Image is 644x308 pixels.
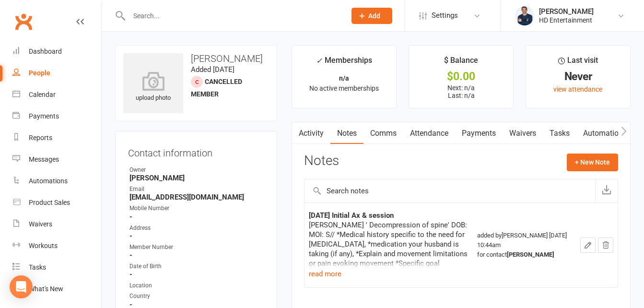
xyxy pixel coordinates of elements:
[316,56,322,65] i: ✓
[12,149,101,170] a: Messages
[12,127,101,149] a: Reports
[29,112,59,120] div: Payments
[12,84,101,106] a: Calendar
[515,6,534,25] img: thumb_image1646563817.png
[567,154,618,171] button: + New Note
[29,47,62,55] div: Dashboard
[29,220,52,228] div: Waivers
[12,10,35,34] a: Clubworx
[29,199,70,206] div: Product Sales
[444,54,478,71] div: $ Balance
[477,250,572,260] div: for contact
[29,177,68,185] div: Automations
[507,251,554,258] strong: [PERSON_NAME]
[292,122,330,144] a: Activity
[339,74,349,82] strong: n/a
[29,69,50,77] div: People
[12,278,101,300] a: What's New
[553,85,602,93] a: view attendance
[503,122,543,144] a: Waivers
[309,268,341,280] button: read more
[576,122,633,144] a: Automations
[455,122,503,144] a: Payments
[129,224,264,233] div: Address
[129,193,264,201] strong: [EMAIL_ADDRESS][DOMAIN_NAME]
[12,213,101,235] a: Waivers
[330,122,363,144] a: Notes
[316,54,372,72] div: Memberships
[432,5,458,26] span: Settings
[477,231,572,260] div: added by [PERSON_NAME] [DATE] 10:44am
[12,62,101,84] a: People
[29,155,59,163] div: Messages
[12,192,101,213] a: Product Sales
[129,281,264,290] div: Location
[12,257,101,278] a: Tasks
[29,91,56,98] div: Calendar
[304,154,339,171] h3: Notes
[126,9,339,23] input: Search...
[10,275,33,298] div: Open Intercom Messenger
[129,232,264,240] strong: -
[129,213,264,221] strong: -
[123,53,269,64] h3: [PERSON_NAME]
[128,144,264,158] h3: Contact information
[191,65,234,74] time: Added [DATE]
[29,134,52,142] div: Reports
[403,122,455,144] a: Attendance
[558,54,598,71] div: Last visit
[29,263,46,271] div: Tasks
[363,122,403,144] a: Comms
[12,235,101,257] a: Workouts
[129,251,264,260] strong: -
[123,71,183,103] div: upload photo
[304,179,595,202] input: Search notes
[129,292,264,301] div: Country
[129,204,264,213] div: Mobile Number
[418,84,504,99] p: Next: n/a Last: n/a
[129,166,264,175] div: Owner
[309,84,379,92] span: No active memberships
[539,16,594,24] div: HD Entertainment
[351,8,392,24] button: Add
[309,211,394,220] strong: [DATE] Initial Ax & session
[309,220,468,297] div: [PERSON_NAME] ' Decompression of spine' DOB: MOI: S// *Medical history specific to the need for [...
[543,122,576,144] a: Tasks
[12,170,101,192] a: Automations
[129,243,264,252] div: Member Number
[29,242,58,249] div: Workouts
[418,71,504,82] div: $0.00
[191,78,242,98] span: Cancelled member
[539,7,594,16] div: [PERSON_NAME]
[129,270,264,279] strong: -
[12,106,101,127] a: Payments
[129,262,264,271] div: Date of Birth
[535,71,621,82] div: Never
[368,12,380,20] span: Add
[129,174,264,182] strong: [PERSON_NAME]
[29,285,63,293] div: What's New
[129,185,264,194] div: Email
[12,41,101,62] a: Dashboard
